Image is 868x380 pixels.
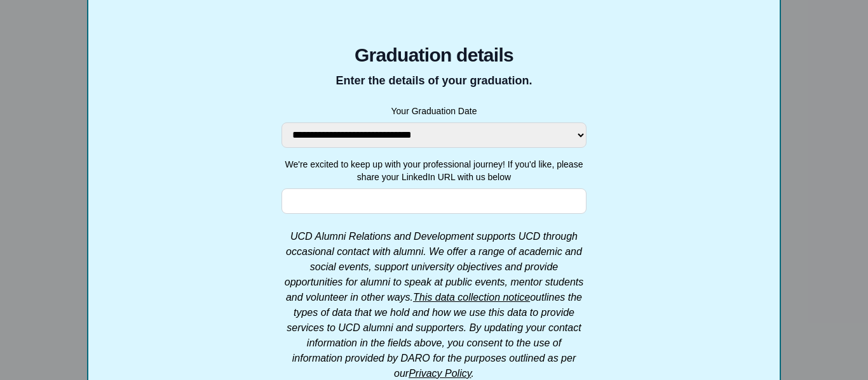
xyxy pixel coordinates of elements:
[281,72,587,89] p: Enter the details of your graduation.
[281,44,587,67] span: Graduation details
[281,105,587,117] label: Your Graduation Date
[281,158,587,183] label: We're excited to keep up with your professional journey! If you'd like, please share your LinkedI...
[285,231,583,379] em: UCD Alumni Relations and Development supports UCD through occasional contact with alumni. We offe...
[413,292,530,303] a: This data collection notice
[409,368,471,379] a: Privacy Policy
